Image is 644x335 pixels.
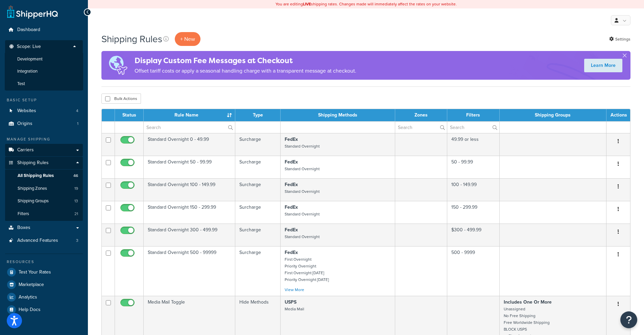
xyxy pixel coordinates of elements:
[5,118,83,130] a: Origins 1
[144,133,235,156] td: Standard Overnight 0 - 49.99
[5,182,83,195] li: Shipping Zones
[144,201,235,224] td: Standard Overnight 150 - 299.99
[5,170,83,182] li: All Shipping Rules
[285,226,298,233] strong: FedEx
[5,53,83,66] li: Development
[285,204,298,211] strong: FedEx
[5,291,83,303] a: Analytics
[5,157,83,169] a: Shipping Rules
[115,109,144,121] th: Status
[17,225,30,231] span: Boxes
[447,178,500,201] td: 100 - 149.99
[235,156,281,178] td: Surcharge
[19,269,51,275] span: Test Your Rates
[19,294,37,300] span: Analytics
[144,246,235,296] td: Standard Overnight 500 - 99999
[5,157,83,221] li: Shipping Rules
[101,32,162,46] h1: Shipping Rules
[447,224,500,246] td: $300 - 499.99
[606,109,630,121] th: Actions
[5,234,83,247] a: Advanced Features 3
[447,156,500,178] td: 50 - 99.99
[17,44,41,50] span: Scope: Live
[235,224,281,246] td: Surcharge
[5,304,83,316] a: Help Docs
[144,109,235,121] th: Rule Name : activate to sort column ascending
[17,147,34,153] span: Carriers
[5,65,83,78] li: Integration
[74,198,78,204] span: 13
[18,173,54,179] span: All Shipping Rules
[285,234,319,240] small: Standard Overnight
[285,306,304,312] small: Media Mail
[5,234,83,247] li: Advanced Features
[175,32,200,46] p: + New
[17,81,25,87] span: Test
[395,122,447,133] input: Search
[285,158,298,165] strong: FedEx
[5,170,83,182] a: All Shipping Rules 46
[504,299,552,306] strong: Includes One Or More
[500,109,606,121] th: Shipping Groups
[285,287,304,293] a: View More
[609,34,630,44] a: Settings
[5,222,83,234] a: Boxes
[18,186,47,191] span: Shipping Zones
[5,266,83,278] a: Test Your Rates
[76,238,78,243] span: 3
[19,307,41,313] span: Help Docs
[5,208,83,220] li: Filters
[5,208,83,220] a: Filters 21
[235,246,281,296] td: Surcharge
[17,56,43,62] span: Development
[235,178,281,201] td: Surcharge
[17,27,40,33] span: Dashboard
[285,181,298,188] strong: FedEx
[5,259,83,265] div: Resources
[7,5,58,19] a: ShipperHQ Home
[235,109,281,121] th: Type
[144,156,235,178] td: Standard Overnight 50 - 99.99
[5,136,83,142] div: Manage Shipping
[18,211,29,217] span: Filters
[303,1,311,7] b: LIVE
[5,144,83,156] a: Carriers
[17,160,49,166] span: Shipping Rules
[285,136,298,143] strong: FedEx
[5,279,83,291] a: Marketplace
[5,195,83,207] li: Shipping Groups
[17,69,38,74] span: Integration
[285,166,319,172] small: Standard Overnight
[77,121,78,127] span: 1
[5,78,83,90] li: Test
[17,108,36,114] span: Websites
[5,24,83,36] a: Dashboard
[18,198,49,204] span: Shipping Groups
[144,122,235,133] input: Search
[285,188,319,195] small: Standard Overnight
[281,109,395,121] th: Shipping Methods
[447,201,500,224] td: 150 - 299.99
[620,311,637,328] button: Open Resource Center
[395,109,447,121] th: Zones
[285,256,329,283] small: First Overnight Priority Overnight First Overnight [DATE] Priority Overnight [DATE]
[5,97,83,103] div: Basic Setup
[74,211,78,217] span: 21
[5,195,83,207] a: Shipping Groups 13
[74,186,78,191] span: 19
[135,66,356,76] p: Offset tariff costs or apply a seasonal handling charge with a transparent message at checkout.
[584,59,622,72] a: Learn More
[285,143,319,149] small: Standard Overnight
[144,178,235,201] td: Standard Overnight 100 - 149.99
[76,108,78,114] span: 4
[73,173,78,179] span: 46
[135,55,356,66] h4: Display Custom Fee Messages at Checkout
[5,182,83,195] a: Shipping Zones 19
[5,105,83,117] a: Websites 4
